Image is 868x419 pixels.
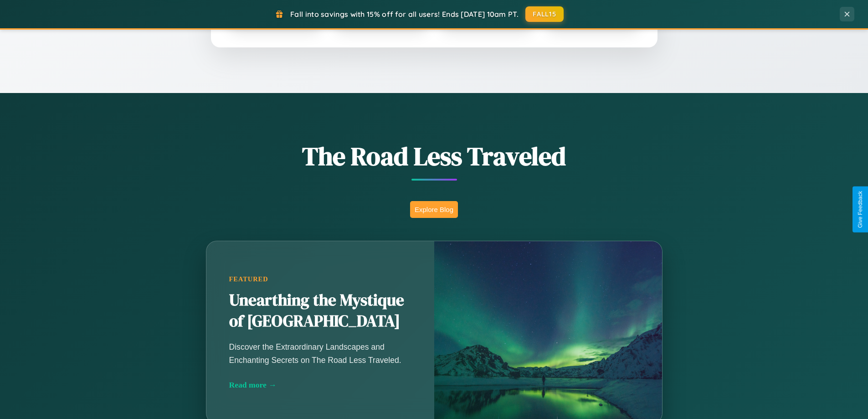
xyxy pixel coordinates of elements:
button: FALL15 [525,6,564,22]
div: Featured [229,275,411,283]
h2: Unearthing the Mystique of [GEOGRAPHIC_DATA] [229,290,411,332]
div: Give Feedback [857,191,863,228]
span: Fall into savings with 15% off for all users! Ends [DATE] 10am PT. [290,10,519,19]
button: Explore Blog [410,201,458,218]
p: Discover the Extraordinary Landscapes and Enchanting Secrets on The Road Less Traveled. [229,341,411,366]
div: Read more → [229,380,411,390]
h1: The Road Less Traveled [161,139,708,174]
